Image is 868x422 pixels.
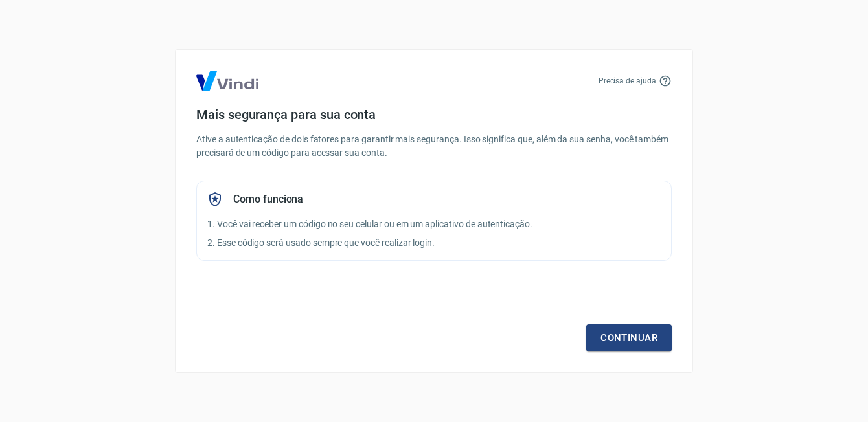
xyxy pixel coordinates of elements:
h4: Mais segurança para sua conta [196,107,672,122]
p: 1. Você vai receber um código no seu celular ou em um aplicativo de autenticação. [207,217,661,231]
h5: Como funciona [233,193,303,206]
img: Logo Vind [196,71,258,91]
a: Continuar [586,324,672,351]
p: Ative a autenticação de dois fatores para garantir mais segurança. Isso significa que, além da su... [196,133,672,160]
p: 2. Esse código será usado sempre que você realizar login. [207,236,661,250]
p: Precisa de ajuda [599,75,656,87]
